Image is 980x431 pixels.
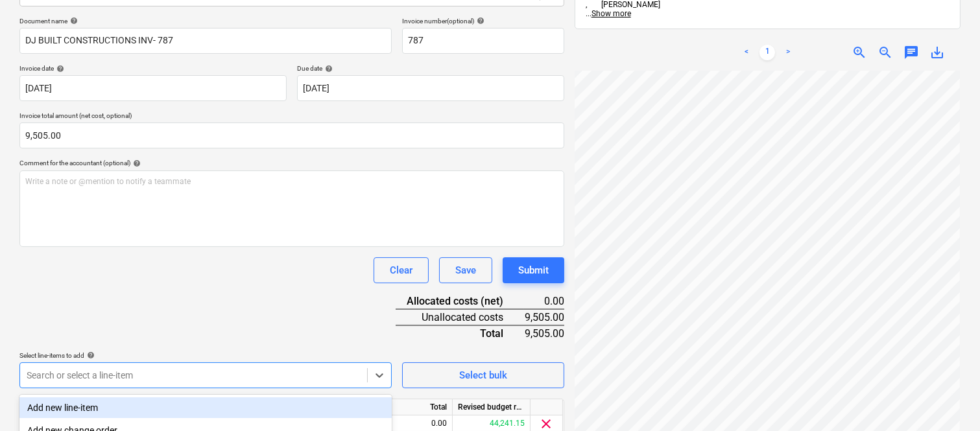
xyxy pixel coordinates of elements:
[19,122,564,148] input: Invoice total amount (net cost, optional)
[780,45,796,60] a: Next page
[130,159,141,167] span: help
[402,28,564,54] input: Invoice number
[84,351,95,359] span: help
[54,65,64,73] span: help
[297,75,564,101] input: Due date not specified
[19,64,287,73] div: Invoice date
[903,45,919,60] span: chat
[453,399,531,415] div: Revised budget remaining
[396,294,525,309] div: Allocated costs (net)
[474,17,484,25] span: help
[739,45,754,60] a: Previous page
[19,397,392,418] div: Add new line-item
[322,65,333,73] span: help
[929,45,945,60] span: save_alt
[19,111,564,122] p: Invoice total amount (net cost, optional)
[439,257,492,283] button: Save
[19,159,564,167] div: Comment for the accountant (optional)
[524,325,564,341] div: 9,505.00
[375,399,453,415] div: Total
[586,9,631,18] span: ...
[402,362,564,388] button: Select bulk
[390,262,412,279] div: Clear
[915,369,980,431] iframe: Chat Widget
[19,75,287,101] input: Invoice date not specified
[524,294,564,309] div: 0.00
[503,257,564,283] button: Submit
[396,309,525,325] div: Unallocated costs
[19,28,392,54] input: Document name
[455,262,476,279] div: Save
[592,9,631,18] span: Show more
[518,262,549,279] div: Submit
[374,257,429,283] button: Clear
[852,45,867,60] span: zoom_in
[459,367,507,384] div: Select bulk
[19,351,392,360] div: Select line-items to add
[402,17,564,25] div: Invoice number (optional)
[396,325,525,341] div: Total
[19,17,392,25] div: Document name
[759,45,775,60] a: Page 1 is your current page
[524,309,564,325] div: 9,505.00
[67,17,78,25] span: help
[297,64,564,73] div: Due date
[878,45,893,60] span: zoom_out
